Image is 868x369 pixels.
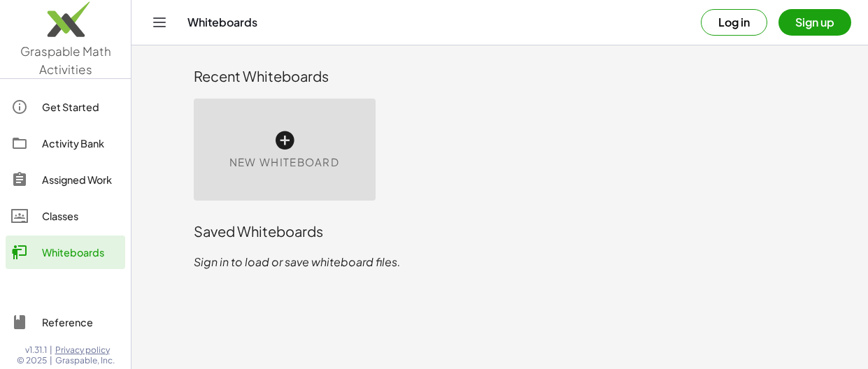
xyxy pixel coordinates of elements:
[55,355,115,366] span: Graspable, Inc.
[17,355,47,366] span: © 2025
[50,355,52,366] span: |
[42,208,120,224] div: Classes
[701,9,767,36] button: Log in
[20,43,111,77] span: Graspable Math Activities
[6,126,125,160] a: Activity Bank
[6,199,125,233] a: Classes
[6,90,125,124] a: Get Started
[778,9,851,36] button: Sign up
[25,345,47,356] span: v1.31.1
[148,11,171,34] button: Toggle navigation
[55,345,115,356] a: Privacy policy
[42,135,120,152] div: Activity Bank
[229,154,339,171] span: New Whiteboard
[50,345,52,356] span: |
[194,222,806,241] div: Saved Whiteboards
[42,244,120,261] div: Whiteboards
[194,66,806,86] div: Recent Whiteboards
[42,99,120,115] div: Get Started
[6,163,125,196] a: Assigned Work
[194,254,806,270] p: Sign in to load or save whiteboard files.
[42,314,120,331] div: Reference
[6,236,125,269] a: Whiteboards
[6,305,125,339] a: Reference
[42,171,120,188] div: Assigned Work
